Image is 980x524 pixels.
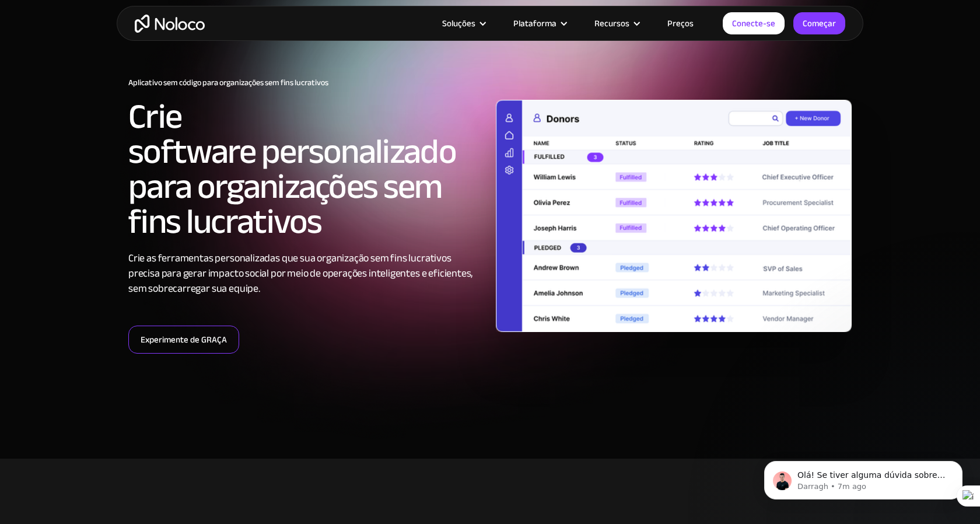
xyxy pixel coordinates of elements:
[513,15,556,32] font: Plataforma
[442,15,475,32] font: Soluções
[580,16,653,31] div: Recursos
[128,75,328,90] font: Aplicativo sem código para organizações sem fins lucrativos
[793,12,845,34] a: Começar
[594,15,629,32] font: Recursos
[128,84,181,149] font: Crie
[747,436,980,518] iframe: Mensagem de notificação do intercomunicador
[135,15,205,33] a: lar
[653,16,708,31] a: Preços
[128,119,456,254] font: software personalizado para organizações sem fins lucrativos
[428,16,499,31] div: Soluções
[803,15,836,32] font: Começar
[141,331,227,348] font: Experimente de GRAÇA
[499,16,580,31] div: Plataforma
[732,15,775,32] font: Conecte-se
[723,12,785,34] a: Conecte-se
[667,15,694,32] font: Preços
[128,249,473,298] font: Crie as ferramentas personalizadas que sua organização sem fins lucrativos precisa para gerar imp...
[128,326,239,354] a: Experimente de GRAÇA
